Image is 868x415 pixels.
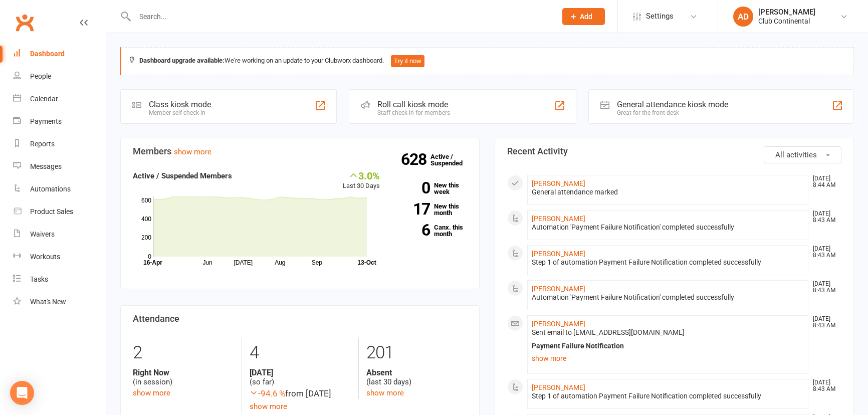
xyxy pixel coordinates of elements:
strong: 0 [395,180,430,195]
div: Staff check-in for members [377,109,450,116]
strong: Dashboard upgrade available: [139,57,225,64]
div: (in session) [133,368,234,387]
div: Messages [30,162,62,170]
a: show more [532,351,804,365]
div: Automations [30,185,71,193]
time: [DATE] 8:44 AM [808,175,841,188]
a: 0New this week [395,182,467,195]
span: All activities [775,150,817,159]
div: Class kiosk mode [149,100,211,109]
div: Payment Failure Notification [532,342,804,350]
div: General attendance marked [532,188,804,196]
span: Add [580,13,592,21]
strong: Right Now [133,368,234,377]
strong: 628 [401,152,430,167]
a: 17New this month [395,203,467,216]
a: [PERSON_NAME] [532,320,585,328]
a: Clubworx [12,10,37,35]
a: What's New [13,291,106,313]
time: [DATE] 8:43 AM [808,246,841,259]
a: Calendar [13,88,106,110]
a: Tasks [13,268,106,291]
div: Member self check-in [149,109,211,116]
div: Great for the front desk [617,109,728,116]
a: People [13,65,106,88]
div: Roll call kiosk mode [377,100,450,109]
input: Search... [132,10,549,24]
div: We're working on an update to your Clubworx dashboard. [120,47,854,75]
div: Workouts [30,253,60,261]
a: [PERSON_NAME] [532,250,585,258]
div: AD [733,7,753,27]
time: [DATE] 8:43 AM [808,281,841,294]
div: 3.0% [343,170,380,181]
div: 4 [250,338,350,368]
a: 6Canx. this month [395,224,467,237]
button: Try it now [391,55,424,67]
a: Payments [13,110,106,133]
button: All activities [764,146,841,163]
div: General attendance kiosk mode [617,100,728,109]
a: Automations [13,178,106,200]
strong: [DATE] [250,368,350,377]
div: [PERSON_NAME] [758,8,815,17]
div: Last 30 Days [343,170,380,191]
strong: Active / Suspended Members [133,171,232,180]
strong: 17 [395,201,430,217]
div: Reports [30,140,55,148]
a: Waivers [13,223,106,246]
a: Dashboard [13,43,106,65]
button: Add [562,8,605,25]
a: show more [174,147,211,156]
time: [DATE] 8:43 AM [808,211,841,224]
h3: Recent Activity [507,146,841,156]
span: Sent email to [EMAIL_ADDRESS][DOMAIN_NAME] [532,328,685,336]
div: Product Sales [30,207,73,216]
a: Workouts [13,246,106,268]
a: 628Active / Suspended [430,146,475,174]
div: Automation 'Payment Failure Notification' completed successfully [532,223,804,232]
a: show more [250,402,287,411]
h3: Attendance [133,314,467,324]
strong: Absent [366,368,467,377]
a: [PERSON_NAME] [532,383,585,391]
strong: 6 [395,223,430,238]
div: Step 1 of automation Payment Failure Notification completed successfully [532,392,804,400]
div: (last 30 days) [366,368,467,387]
div: 201 [366,338,467,368]
div: Step 1 of automation Payment Failure Notification completed successfully [532,258,804,267]
div: Waivers [30,230,55,238]
time: [DATE] 8:43 AM [808,316,841,329]
a: [PERSON_NAME] [532,285,585,293]
span: Settings [646,5,674,28]
div: 2 [133,338,234,368]
div: What's New [30,298,66,306]
h3: Members [133,146,467,156]
div: Dashboard [30,50,65,58]
div: Tasks [30,275,48,283]
a: show more [133,388,170,397]
div: Automation 'Payment Failure Notification' completed successfully [532,293,804,302]
time: [DATE] 8:43 AM [808,379,841,392]
div: Open Intercom Messenger [10,381,34,405]
a: Product Sales [13,200,106,223]
div: Payments [30,117,62,125]
div: from [DATE] [250,387,350,400]
a: [PERSON_NAME] [532,179,585,187]
a: [PERSON_NAME] [532,215,585,223]
a: Reports [13,133,106,155]
div: People [30,72,51,80]
div: Calendar [30,95,58,103]
a: show more [366,388,404,397]
div: (so far) [250,368,350,387]
div: Club Continental [758,17,815,26]
span: -94.6 % [250,388,285,398]
a: Messages [13,155,106,178]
